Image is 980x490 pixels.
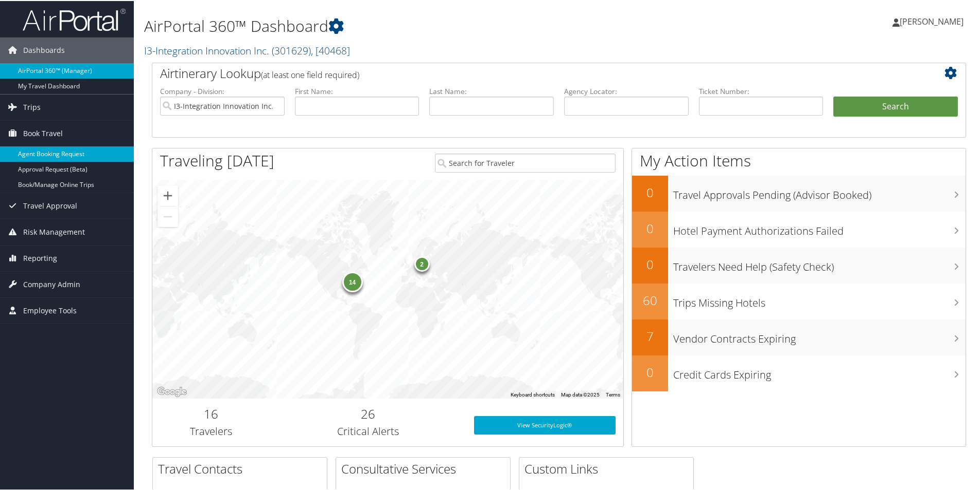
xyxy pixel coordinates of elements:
h2: 0 [632,183,668,200]
h1: Traveling [DATE] [160,149,274,171]
a: 0Travelers Need Help (Safety Check) [632,247,966,282]
h2: 0 [632,363,668,380]
a: I3-Integration Innovation Inc. [144,43,350,56]
a: 0Travel Approvals Pending (Advisor Booked) [632,175,966,211]
a: Terms (opens in new tab) [606,391,620,397]
a: 60Trips Missing Hotels [632,282,966,318]
h3: Travel Approvals Pending (Advisor Booked) [673,182,966,201]
span: Reporting [23,244,57,270]
h2: 0 [632,219,668,236]
span: [PERSON_NAME] [900,15,964,26]
h3: Critical Alerts [278,423,459,438]
label: Company - Division: [160,85,285,96]
h2: Airtinerary Lookup [160,64,890,81]
label: Agency Locator: [564,85,689,96]
img: airportal-logo.png [23,7,126,31]
h1: My Action Items [632,149,966,171]
label: Ticket Number: [699,85,824,96]
div: 2 [414,255,430,270]
h3: Hotel Payment Authorizations Failed [673,218,966,237]
h2: Custom Links [524,459,693,477]
label: Last Name: [429,85,554,96]
h3: Credit Cards Expiring [673,362,966,381]
span: , [ 40468 ] [311,43,350,56]
h3: Vendor Contracts Expiring [673,326,966,345]
img: Google [155,384,189,398]
label: First Name: [295,85,419,96]
input: Search for Traveler [435,153,616,172]
a: 0Credit Cards Expiring [632,354,966,390]
a: [PERSON_NAME] [892,5,974,36]
a: View SecurityLogic® [474,415,616,434]
span: Risk Management [23,218,85,244]
span: (at least one field required) [261,68,359,80]
h2: 7 [632,327,668,344]
div: 14 [342,271,363,291]
span: Travel Approval [23,192,77,218]
a: Open this area in Google Maps (opens a new window) [155,384,189,398]
h2: 16 [160,404,262,422]
button: Zoom out [157,205,178,226]
span: Employee Tools [23,297,77,323]
h2: 26 [278,404,459,422]
span: Book Travel [23,120,63,145]
span: ( 301629 ) [272,43,311,56]
h3: Travelers Need Help (Safety Check) [673,254,966,273]
button: Keyboard shortcuts [511,390,555,398]
button: Search [833,96,958,116]
h2: Travel Contacts [158,459,327,477]
h2: Consultative Services [341,459,510,477]
span: Trips [23,93,41,119]
a: 7Vendor Contracts Expiring [632,318,966,354]
span: Map data ©2025 [561,391,600,397]
span: Company Admin [23,271,80,296]
h3: Travelers [160,423,262,438]
span: Dashboards [23,36,65,62]
h1: AirPortal 360™ Dashboard [144,14,697,36]
h2: 60 [632,291,668,308]
h3: Trips Missing Hotels [673,290,966,309]
h2: 0 [632,255,668,272]
button: Zoom in [157,184,178,205]
a: 0Hotel Payment Authorizations Failed [632,211,966,247]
